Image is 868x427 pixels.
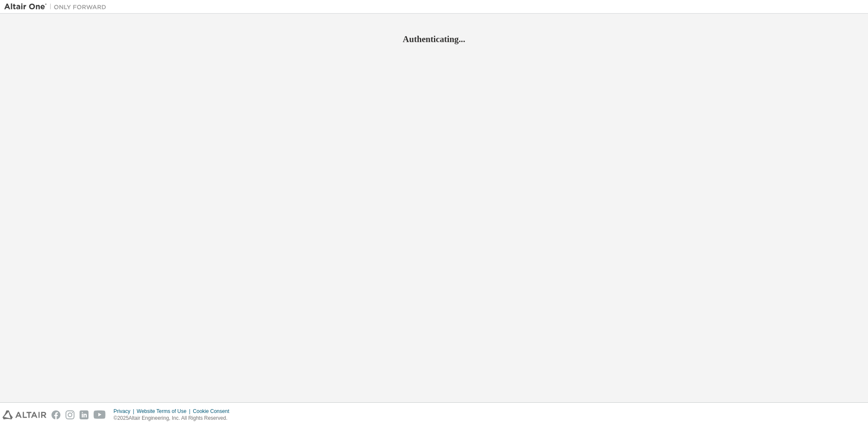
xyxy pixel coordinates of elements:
[3,410,46,419] img: altair_logo.svg
[94,410,106,419] img: youtube.svg
[114,415,234,422] p: © 2025 Altair Engineering, Inc. All Rights Reserved.
[114,408,137,415] div: Privacy
[4,3,111,11] img: Altair One
[137,408,193,415] div: Website Terms of Use
[51,410,60,419] img: facebook.svg
[80,410,89,419] img: linkedin.svg
[193,408,234,415] div: Cookie Consent
[4,34,864,45] h2: Authenticating...
[66,410,74,419] img: instagram.svg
